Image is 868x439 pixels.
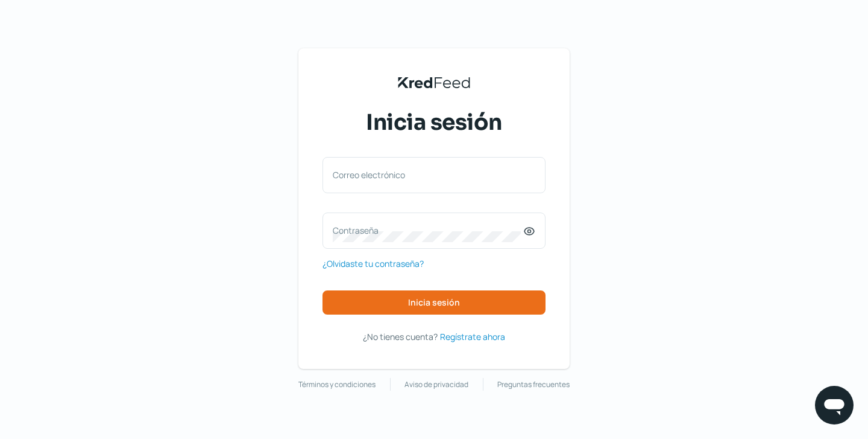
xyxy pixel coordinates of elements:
[497,378,570,391] a: Preguntas frecuentes
[322,290,546,315] button: Inicia sesión
[333,169,523,181] label: Correo electrónico
[440,329,505,344] a: Regístrate ahora
[404,378,468,391] a: Aviso de privacidad
[322,256,424,271] a: ¿Olvidaste tu contraseña?
[298,378,376,391] a: Términos y condiciones
[408,298,460,307] span: Inicia sesión
[333,225,523,236] label: Contraseña
[363,331,438,342] span: ¿No tienes cuenta?
[366,107,502,138] span: Inicia sesión
[822,393,846,417] img: chatIcon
